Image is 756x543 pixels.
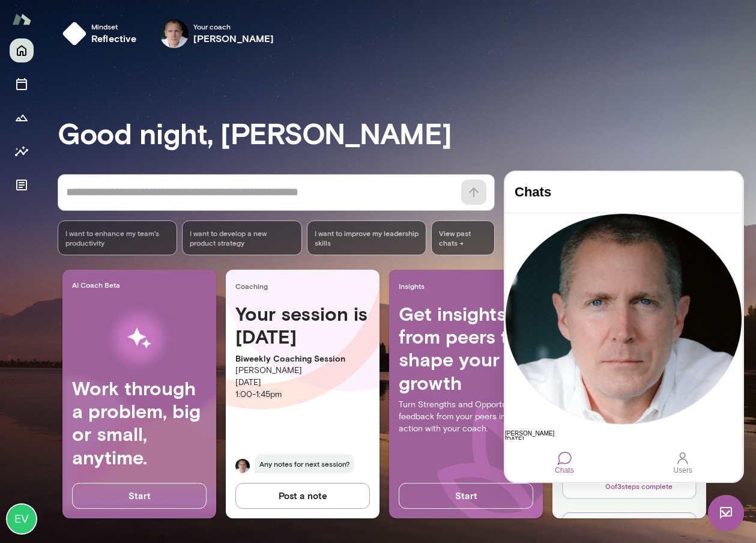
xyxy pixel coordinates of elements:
span: View past chats -> [431,220,495,255]
h3: Good night, [PERSON_NAME] [58,116,756,150]
h4: Chats [10,13,228,28]
img: AI Workflows [86,300,193,377]
img: Evan Roche [7,505,36,533]
p: 1:00 - 1:45pm [235,389,370,401]
p: [PERSON_NAME] [235,365,370,377]
div: I want to improve my leadership skills [307,220,426,255]
div: Users [169,294,187,302]
button: Mindsetreflective [58,14,147,53]
span: Insights [399,281,538,291]
span: I want to develop a new product strategy [190,228,294,247]
div: Mike LaneYour coach[PERSON_NAME] [151,14,283,53]
p: Turn Strengths and Opportunities feedback from your peers into action with your coach. [399,399,533,435]
div: I want to enhance my team's productivity [58,220,177,255]
div: Users [171,279,185,294]
button: Sessions [10,72,34,96]
h4: Work through a problem, big or small, anytime. [72,377,207,469]
div: Chats [52,279,67,294]
span: Your coach [193,22,274,31]
button: Post a note [235,483,370,508]
img: Mike [235,459,250,473]
span: I want to improve my leadership skills [315,228,419,247]
span: I want to enhance my team's productivity [65,228,169,247]
p: [DATE] [235,377,370,389]
img: Mike Lane [160,19,189,48]
button: Start [399,483,533,508]
p: Biweekly Coaching Session [235,353,370,365]
h6: [PERSON_NAME] [193,31,274,46]
button: Growth Plan [10,106,34,130]
img: mindset [62,22,86,46]
img: Mento [12,8,31,31]
button: Start [72,483,207,508]
button: Home [10,38,34,62]
span: Any notes for next session? [255,454,354,473]
span: AI Coach Beta [72,280,211,290]
span: Mindset [91,22,137,31]
span: Coaching [235,281,375,291]
div: I want to develop a new product strategy [182,220,301,255]
div: Chats [50,294,68,302]
button: See plan [562,512,697,538]
span: 0 of 3 steps complete [605,482,673,490]
button: Documents [10,173,34,197]
h6: reflective [91,31,137,46]
h4: Your session is [DATE] [235,302,370,348]
h4: Get insights from peers to shape your growth [399,302,533,395]
button: Insights [10,139,34,163]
